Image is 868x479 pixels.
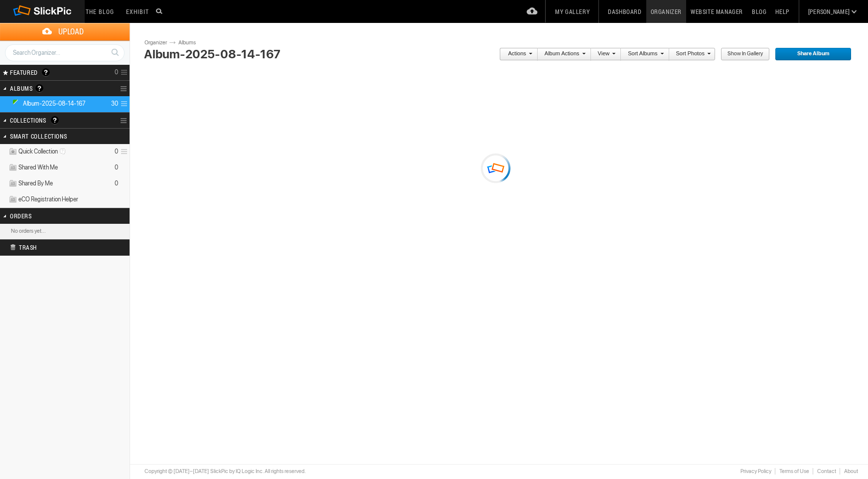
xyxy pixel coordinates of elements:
[10,113,94,128] h2: Collections
[1,100,10,107] a: Collapse
[5,44,125,61] input: Search Organizer...
[721,48,763,61] span: Show in Gallery
[8,163,17,172] img: ico_album_coll.png
[721,48,770,61] a: Show in Gallery
[176,39,206,47] a: Albums
[840,468,858,475] a: About
[8,195,17,204] img: ico_album_coll.png
[736,468,775,475] a: Privacy Policy
[10,208,94,223] h2: Orders
[12,23,130,40] span: Upload
[8,179,17,188] img: ico_album_coll.png
[775,468,813,475] a: Terms of Use
[18,179,53,187] span: Shared By Me
[473,150,519,186] div: Loading ...
[120,114,130,128] a: Collection Options
[10,81,94,96] h2: Albums
[8,148,17,156] img: ico_album_quick.png
[499,48,532,61] a: Actions
[11,228,46,234] b: No orders yet...
[591,48,616,61] a: View
[18,148,69,156] span: Quick Collection
[18,163,58,171] span: Shared With Me
[669,48,711,61] a: Sort Photos
[106,44,124,61] a: Search
[23,100,86,108] span: Album-2025-08-14-167
[621,48,663,61] a: Sort Albums
[813,468,840,475] a: Contact
[8,100,22,108] ins: Public Album
[775,48,845,61] span: Share Album
[10,129,94,144] h2: Smart Collections
[7,68,38,76] span: FEATURED
[145,468,306,476] div: Copyright © [DATE]–[DATE] SlickPic by IQ Logic Inc. All rights reserved.
[154,5,166,17] input: Search photos on SlickPic...
[538,48,585,61] a: Album Actions
[10,240,103,255] h2: Trash
[18,195,78,203] span: eCO Registration Helper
